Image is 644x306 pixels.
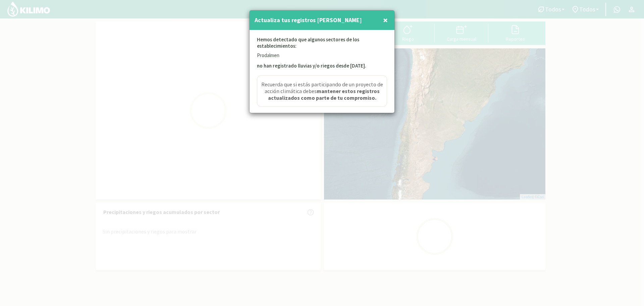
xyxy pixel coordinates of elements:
[259,81,385,101] span: Recuerda que si estás participando de un proyecto de acción climática debes
[381,13,389,27] button: Close
[268,88,380,101] strong: mantener estos registros actualizados como parte de tu compromiso.
[257,62,387,70] p: no han registrado lluvias y/o riegos desde [DATE].
[257,36,387,52] p: Hemos detectado que algunos sectores de los establecimientos:
[383,14,388,26] span: ×
[257,52,387,59] p: Prodalmen
[255,15,362,25] h4: Actualiza tus registros [PERSON_NAME]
